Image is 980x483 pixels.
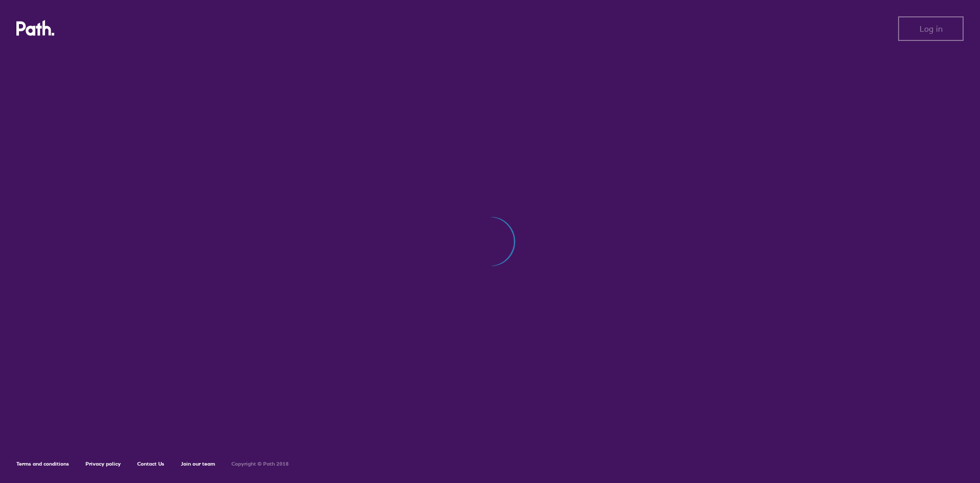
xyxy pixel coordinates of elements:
[86,460,121,467] a: Privacy policy
[181,460,215,467] a: Join our team
[231,461,289,467] h6: Copyright © Path 2018
[137,460,164,467] a: Contact Us
[16,460,69,467] a: Terms and conditions
[920,24,943,33] span: Log in
[898,16,964,41] button: Log in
